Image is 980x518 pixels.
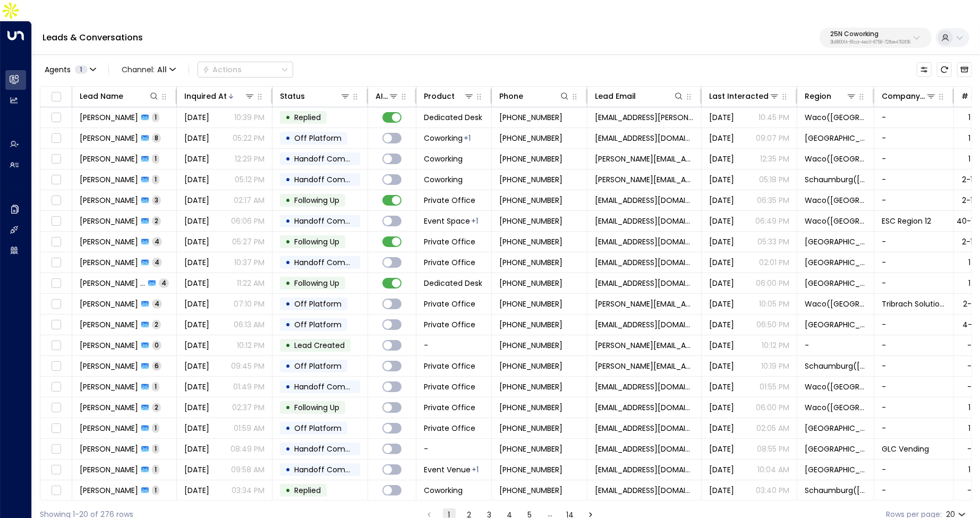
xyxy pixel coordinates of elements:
[760,381,789,392] p: 01:55 PM
[969,133,971,143] div: 1
[49,277,63,290] span: Toggle select row
[805,112,866,123] span: Waco(TX)
[184,319,209,330] span: Aug 08, 2025
[968,361,972,371] div: -
[595,340,694,351] span: jason.sikkenga@gmail.com
[805,174,866,185] span: Schaumburg(IL)
[595,112,694,123] span: markg.martinez@gmail.com
[595,423,694,434] span: akxpse@gmail.com
[294,319,342,330] span: Off Platform
[184,423,209,434] span: Aug 02, 2025
[234,299,265,309] p: 07:10 PM
[424,236,475,247] span: Private Office
[464,133,471,143] div: Private Office
[424,133,463,143] span: Coworking
[285,171,291,189] div: •
[499,90,523,103] div: Phone
[416,439,492,459] td: -
[231,444,265,454] p: 08:49 PM
[499,340,563,351] span: +12313290603
[294,361,342,371] span: Off Platform
[595,236,694,247] span: calebsprice23@gmail.com
[874,460,954,480] td: -
[49,111,63,124] span: Toggle select row
[424,361,475,371] span: Private Office
[595,319,694,330] span: jamelrobin25@gmail.com
[184,278,209,288] span: Aug 11, 2025
[874,480,954,500] td: -
[756,278,789,288] p: 06:00 PM
[232,402,265,413] p: 02:37 PM
[49,380,63,394] span: Toggle select row
[285,316,291,334] div: •
[294,174,369,185] span: Handoff Completed
[499,90,570,103] div: Phone
[805,154,866,164] span: Waco(TX)
[709,381,734,392] span: Aug 07, 2025
[424,299,475,309] span: Private Office
[595,278,694,288] span: prateekdhall@gmail.com
[962,195,977,206] div: 2-10
[709,278,734,288] span: Yesterday
[709,402,734,413] span: Aug 07, 2025
[184,112,209,123] span: Yesterday
[595,381,694,392] span: tfinley@thomasfinley.com
[285,150,291,168] div: •
[198,62,293,78] button: Actions
[595,133,694,143] span: robandsusan2908@gmail.com
[805,423,866,434] span: Frisco(TX)
[424,423,475,434] span: Private Office
[962,319,977,330] div: 4-7
[805,278,866,288] span: Geneva(IL)
[499,319,563,330] span: +13312120441
[760,154,789,164] p: 12:35 PM
[874,397,954,418] td: -
[49,401,63,414] span: Toggle select row
[882,90,936,103] div: Company Name
[40,62,100,77] button: Agents1
[757,236,789,247] p: 05:33 PM
[820,28,932,48] button: 25N Coworking3b9800f4-81ca-4ec0-8758-72fbe4763f36
[184,444,209,454] span: Aug 01, 2025
[237,340,265,351] p: 10:12 PM
[49,339,63,352] span: Toggle select row
[969,402,971,413] div: 1
[805,133,866,143] span: Frisco(TX)
[499,299,563,309] span: +14693583258
[709,236,734,247] span: Yesterday
[235,154,265,164] p: 12:29 PM
[595,90,684,103] div: Lead Email
[285,336,291,354] div: •
[152,133,161,142] span: 8
[117,62,180,77] button: Channel:All
[874,377,954,397] td: -
[805,257,866,268] span: Frisco(TX)
[499,174,563,185] span: +17734566671
[805,299,866,309] span: Waco(TX)
[49,256,63,269] span: Toggle select row
[80,154,138,164] span: William Sutton
[874,335,954,355] td: -
[184,133,209,143] span: Yesterday
[152,216,161,225] span: 2
[285,253,291,271] div: •
[499,112,563,123] span: +12547162665
[294,257,369,268] span: Handoff Completed
[757,195,789,206] p: 06:35 PM
[184,381,209,392] span: Aug 07, 2025
[874,149,954,169] td: -
[759,112,789,123] p: 10:45 PM
[709,299,734,309] span: Yesterday
[285,274,291,292] div: •
[184,340,209,351] span: Aug 07, 2025
[159,278,169,287] span: 4
[424,154,463,164] span: Coworking
[80,299,138,309] span: Erica Taylor
[80,402,138,413] span: Lance Turner
[874,273,954,293] td: -
[117,62,180,77] span: Channel:
[49,132,63,145] span: Toggle select row
[294,133,342,143] span: Off Platform
[49,90,63,104] span: Toggle select all
[42,31,143,44] a: Leads & Conversations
